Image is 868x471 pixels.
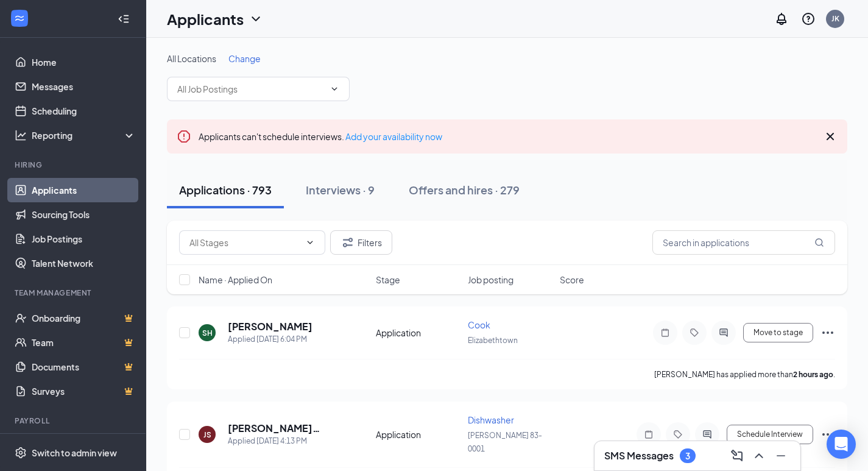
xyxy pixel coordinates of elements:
[32,379,136,403] a: SurveysCrown
[716,328,731,338] svg: ActiveChat
[652,230,835,255] input: Search in applications
[228,422,343,435] h5: [PERSON_NAME] [PERSON_NAME]
[658,328,672,338] svg: Note
[749,446,769,466] button: ChevronUp
[32,202,136,227] a: Sourcing Tools
[32,227,136,251] a: Job Postings
[228,435,343,447] div: Applied [DATE] 4:13 PM
[801,12,816,26] svg: QuestionInfo
[15,129,27,141] svg: Analysis
[330,230,392,255] button: Filter Filters
[177,129,191,144] svg: Error
[671,430,685,439] svg: Tag
[774,448,788,463] svg: Minimize
[305,238,315,247] svg: ChevronDown
[468,274,513,286] span: Job posting
[32,178,136,202] a: Applicants
[727,446,747,466] button: ComposeMessage
[641,430,656,439] svg: Note
[330,84,339,94] svg: ChevronDown
[32,99,136,123] a: Scheduling
[700,430,715,439] svg: ActiveChat
[118,13,130,25] svg: Collapse
[167,9,244,29] h1: Applicants
[560,274,584,286] span: Score
[820,325,835,340] svg: Ellipses
[827,430,856,459] div: Open Intercom Messenger
[32,251,136,275] a: Talent Network
[228,320,312,333] h5: [PERSON_NAME]
[409,182,520,197] div: Offers and hires · 279
[32,306,136,330] a: OnboardingCrown
[468,431,542,453] span: [PERSON_NAME] 83-0001
[15,160,133,170] div: Hiring
[177,82,325,96] input: All Job Postings
[15,447,27,459] svg: Settings
[685,451,690,461] div: 3
[202,328,213,338] div: SH
[199,131,442,142] span: Applicants can't schedule interviews.
[774,12,789,26] svg: Notifications
[604,449,674,462] h3: SMS Messages
[189,236,300,249] input: All Stages
[793,370,833,379] b: 2 hours ago
[32,129,136,141] div: Reporting
[32,74,136,99] a: Messages
[15,288,133,298] div: Team Management
[179,182,272,197] div: Applications · 793
[340,235,355,250] svg: Filter
[249,12,263,26] svg: ChevronDown
[376,274,400,286] span: Stage
[376,428,460,441] div: Application
[687,328,702,338] svg: Tag
[831,13,839,24] div: JK
[306,182,375,197] div: Interviews · 9
[32,330,136,355] a: TeamCrown
[345,131,442,142] a: Add your availability now
[730,448,744,463] svg: ComposeMessage
[468,336,518,345] span: Elizabethtown
[727,425,813,444] button: Schedule Interview
[32,50,136,74] a: Home
[823,129,838,144] svg: Cross
[203,430,211,440] div: JS
[167,53,216,64] span: All Locations
[32,355,136,379] a: DocumentsCrown
[752,448,766,463] svg: ChevronUp
[13,12,26,24] svg: WorkstreamLogo
[228,53,261,64] span: Change
[468,414,514,425] span: Dishwasher
[654,369,835,380] p: [PERSON_NAME] has applied more than .
[15,416,133,426] div: Payroll
[468,319,490,330] span: Cook
[820,427,835,442] svg: Ellipses
[199,274,272,286] span: Name · Applied On
[771,446,791,466] button: Minimize
[32,447,117,459] div: Switch to admin view
[743,323,813,342] button: Move to stage
[376,327,460,339] div: Application
[228,333,312,345] div: Applied [DATE] 6:04 PM
[814,238,824,247] svg: MagnifyingGlass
